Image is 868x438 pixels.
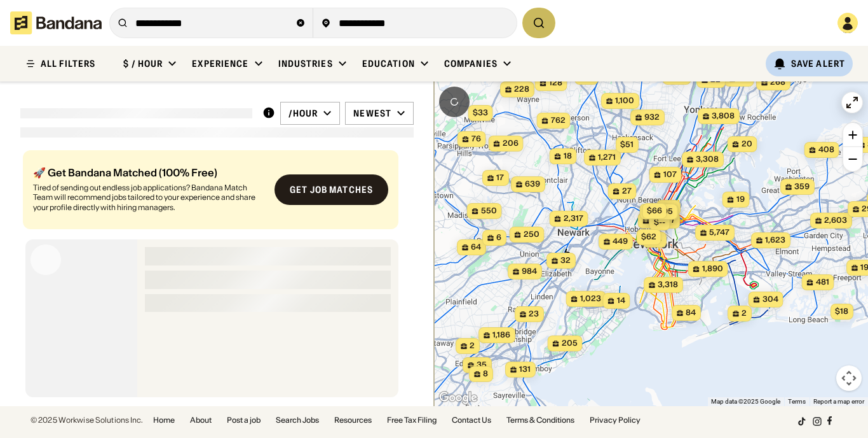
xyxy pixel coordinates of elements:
div: Education [362,58,415,69]
span: 107 [663,169,676,180]
span: 481 [815,277,829,288]
span: 23 [529,309,539,320]
span: 49,177 [651,215,675,226]
a: Free Tax Filing [387,416,437,424]
div: $ / hour [123,58,163,69]
span: 5,747 [709,227,729,238]
span: 27 [621,186,631,197]
span: 76 [471,134,480,145]
a: Home [153,416,175,424]
span: 3,808 [712,111,735,122]
span: 206 [502,138,518,149]
span: 550 [480,206,496,216]
span: 205 [561,338,577,349]
span: 250 [523,229,539,240]
span: 228 [514,84,529,95]
span: 1,271 [598,152,616,163]
span: 14 [616,295,625,306]
a: Report a map error [813,398,864,405]
div: Companies [444,58,498,69]
span: 20 [741,139,752,150]
span: 268 [770,77,785,88]
span: 449 [613,236,628,247]
span: 1,186 [492,330,510,341]
a: Privacy Policy [590,416,641,424]
span: 6 [496,232,501,243]
div: Industries [278,58,333,69]
a: Open this area in Google Maps (opens a new window) [437,390,479,406]
span: 131 [519,364,531,375]
span: 1,890 [702,264,722,274]
span: 1,023 [580,293,600,304]
span: 1,623 [765,235,785,246]
img: Google [437,390,479,406]
div: Experience [192,58,248,69]
span: 359 [794,181,810,192]
div: /hour [288,108,318,119]
span: 2,603 [824,215,847,226]
div: grid [20,145,414,406]
div: Newest [353,108,391,119]
span: 984 [522,266,537,277]
span: 639 [525,179,540,190]
span: $62 [641,232,656,241]
span: 3,308 [696,154,719,165]
a: About [190,416,212,424]
a: Search Jobs [276,416,319,424]
span: 2 [670,202,675,213]
span: $95 [657,206,672,216]
span: 762 [550,115,565,126]
span: 3 [656,234,661,245]
a: Resources [334,416,372,424]
span: 408 [818,145,834,155]
span: 35 [477,360,487,371]
span: $18 [835,306,848,316]
span: $66 [646,206,661,215]
div: Get job matches [290,185,373,194]
span: 84 [686,307,696,318]
a: Terms & Conditions [506,416,574,424]
button: Map camera controls [836,365,862,391]
div: 🚀 Get Bandana Matched (100% Free) [33,167,264,178]
span: 19 [736,194,744,205]
span: 2 [470,341,475,351]
span: 932 [644,112,660,123]
span: 1,100 [615,95,634,106]
span: 17 [496,173,504,183]
span: 304 [762,294,778,305]
div: © 2025 Workwise Solutions Inc. [31,416,143,424]
span: $-- [653,217,665,227]
div: Save Alert [791,58,845,69]
span: 3,318 [658,279,678,290]
div: Tired of sending out endless job applications? Bandana Match Team will recommend jobs tailored to... [33,183,264,213]
span: 128 [548,78,562,88]
span: 32 [560,255,571,266]
span: 64 [471,242,481,253]
span: 18 [563,151,571,162]
span: Map data ©2025 Google [711,398,780,405]
span: 2,317 [563,213,583,224]
a: Post a job [227,416,261,424]
span: $51 [620,139,634,149]
div: ALL FILTERS [41,59,95,68]
a: Contact Us [452,416,491,424]
span: $33 [472,108,487,117]
img: Bandana logotype [10,11,102,34]
span: 8 [483,369,488,379]
a: Terms (opens in new tab) [788,398,806,405]
span: 2 [742,308,747,319]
